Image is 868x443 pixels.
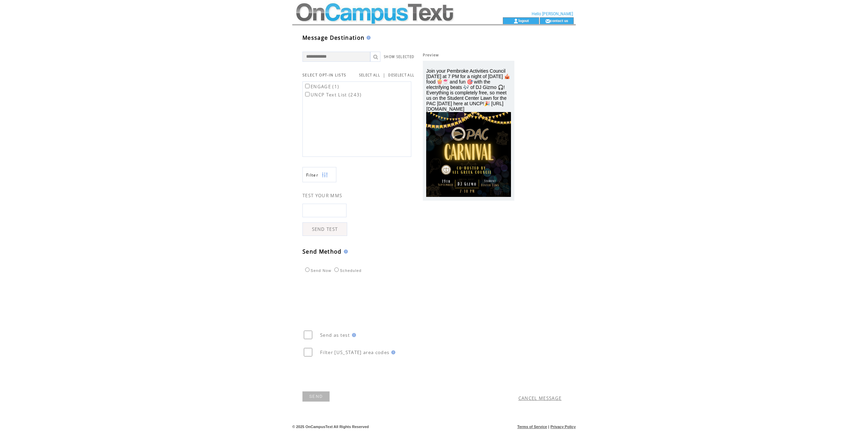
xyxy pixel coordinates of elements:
[292,425,369,429] span: © 2025 OnCampusText All Rights Reserved
[302,167,336,182] a: Filter
[302,192,342,199] span: TEST YOUR MMS
[359,73,380,77] a: SELECT ALL
[389,350,395,354] img: help.gif
[550,425,576,429] a: Privacy Policy
[423,53,439,57] span: Preview
[517,425,547,429] a: Terms of Service
[388,73,414,77] a: DESELECT ALL
[426,68,510,112] span: Join your Pembroke Activities Council [DATE] at 7 PM for a night of [DATE] 🎪 food 🍿🍧 and fun 🎯 wi...
[333,269,361,273] label: Scheduled
[302,248,342,255] span: Send Method
[532,12,573,16] span: Hello [PERSON_NAME]
[305,267,310,272] input: Send Now
[342,250,348,254] img: help.gif
[303,269,331,273] label: Send Now
[364,36,371,40] img: help.gif
[320,332,350,338] span: Send as test
[302,73,346,77] span: SELECT OPT-IN LISTS
[384,55,414,59] a: SHOW SELECTED
[304,92,362,98] label: UNCP Text List (243)
[550,18,568,23] a: contact us
[548,425,549,429] span: |
[334,267,339,272] input: Scheduled
[320,349,389,355] span: Filter [US_STATE] area codes
[304,84,339,90] label: ENGAGE (1)
[545,18,550,24] img: contact_us_icon.gif
[302,34,364,41] span: Message Destination
[383,72,386,78] span: |
[518,395,562,401] a: CANCEL MESSAGE
[322,167,328,183] img: filters.png
[513,18,518,24] img: account_icon.gif
[518,18,529,23] a: logout
[302,222,347,236] a: SEND TEST
[306,172,318,178] span: Show filters
[305,92,310,96] input: UNCP Text List (243)
[350,333,356,337] img: help.gif
[305,84,310,88] input: ENGAGE (1)
[302,391,330,402] a: SEND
